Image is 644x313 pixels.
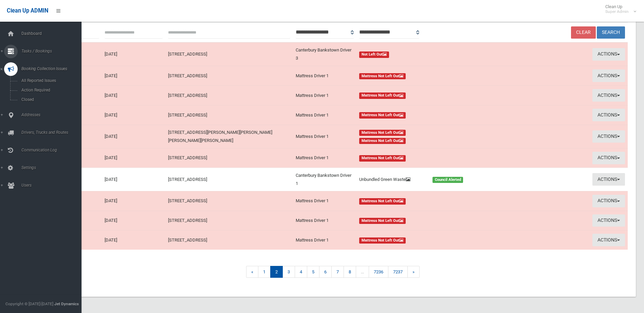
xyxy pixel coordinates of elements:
[19,165,87,170] span: Settings
[102,211,166,230] td: [DATE]
[19,148,87,152] span: Communication Log
[54,301,79,306] strong: Jet Dynamics
[19,78,81,83] span: All Reported Issues
[293,42,357,66] td: Canterbury Bankstown Driver 3
[359,112,406,119] span: Mattress Not Left Out
[102,125,166,148] td: [DATE]
[592,89,625,102] button: Actions
[605,9,629,14] small: Super Admin
[592,130,625,143] button: Actions
[102,66,166,86] td: [DATE]
[165,230,293,250] td: [STREET_ADDRESS]
[592,214,625,227] button: Actions
[592,69,625,82] button: Actions
[165,191,293,211] td: [STREET_ADDRESS]
[571,26,596,39] a: Clear
[407,266,420,278] a: »
[359,155,406,162] span: Mattress Not Left Out
[19,130,87,135] span: Drivers, Trucks and Routes
[359,216,497,225] a: Mattress Not Left Out
[19,66,87,71] span: Booking Collection Issues
[597,26,625,39] button: Search
[19,183,87,188] span: Users
[102,230,166,250] td: [DATE]
[19,97,81,102] span: Closed
[592,152,625,164] button: Actions
[359,73,406,80] span: Mattress Not Left Out
[359,111,497,119] a: Mattress Not Left Out
[331,266,344,278] a: 7
[102,86,166,105] td: [DATE]
[359,197,497,205] a: Mattress Not Left Out
[102,168,166,191] td: [DATE]
[165,211,293,230] td: [STREET_ADDRESS]
[102,105,166,125] td: [DATE]
[5,301,53,306] span: Copyright © [DATE]-[DATE]
[592,48,625,61] button: Actions
[165,168,293,191] td: [STREET_ADDRESS]
[359,154,497,162] a: Mattress Not Left Out
[359,128,497,145] a: Mattress Not Left Out Mattress Not Left Out
[293,168,357,191] td: Canterbury Bankstown Driver 1
[359,218,406,224] span: Mattress Not Left Out
[359,91,497,100] a: Mattress Not Left Out
[293,66,357,86] td: Mattress Driver 1
[359,138,406,144] span: Mattress Not Left Out
[388,266,408,278] a: 7237
[359,72,497,80] a: Mattress Not Left Out
[293,86,357,105] td: Mattress Driver 1
[19,49,87,54] span: Tasks / Bookings
[165,148,293,168] td: [STREET_ADDRESS]
[359,130,406,136] span: Mattress Not Left Out
[359,92,406,99] span: Mattress Not Left Out
[592,109,625,121] button: Actions
[165,86,293,105] td: [STREET_ADDRESS]
[19,31,87,36] span: Dashboard
[359,50,497,58] a: Not Left Out
[102,42,166,66] td: [DATE]
[165,42,293,66] td: [STREET_ADDRESS]
[344,266,356,278] a: 8
[602,4,636,14] span: Clean Up
[293,211,357,230] td: Mattress Driver 1
[7,7,48,14] span: Clean Up ADMIN
[246,266,258,278] a: «
[293,148,357,168] td: Mattress Driver 1
[433,177,463,183] span: Council Alerted
[102,148,166,168] td: [DATE]
[369,266,388,278] a: 7236
[319,266,332,278] a: 6
[592,234,625,246] button: Actions
[19,88,81,92] span: Action Required
[293,191,357,211] td: Mattress Driver 1
[359,236,497,244] a: Mattress Not Left Out
[356,266,369,278] span: ...
[359,175,497,184] a: Unbundled Green Waste Council Alerted
[359,51,389,58] span: Not Left Out
[293,125,357,148] td: Mattress Driver 1
[282,266,295,278] a: 3
[293,230,357,250] td: Mattress Driver 1
[592,173,625,186] button: Actions
[355,175,428,184] div: Unbundled Green Waste
[102,191,166,211] td: [DATE]
[258,266,271,278] a: 1
[307,266,319,278] a: 5
[359,198,406,205] span: Mattress Not Left Out
[165,66,293,86] td: [STREET_ADDRESS]
[165,125,293,148] td: [STREET_ADDRESS][PERSON_NAME][PERSON_NAME][PERSON_NAME][PERSON_NAME]
[592,195,625,207] button: Actions
[165,105,293,125] td: [STREET_ADDRESS]
[270,266,283,278] span: 2
[295,266,307,278] a: 4
[293,105,357,125] td: Mattress Driver 1
[359,237,406,244] span: Mattress Not Left Out
[19,112,87,117] span: Addresses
